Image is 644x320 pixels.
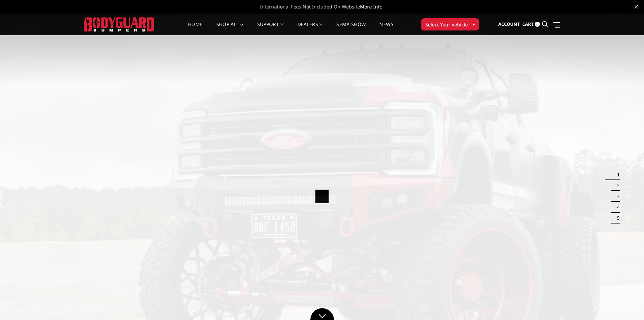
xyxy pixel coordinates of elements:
a: shop all [216,22,244,35]
button: 1 of 5 [613,169,620,180]
span: Select Your Vehicle [425,21,468,28]
a: Cart 0 [522,15,540,34]
a: Dealers [297,22,323,35]
button: 2 of 5 [613,180,620,191]
span: ▾ [473,21,475,28]
a: SEMA Show [336,22,366,35]
button: 5 of 5 [613,213,620,223]
button: 3 of 5 [613,191,620,202]
button: 4 of 5 [613,202,620,213]
a: Home [188,22,202,35]
a: Account [498,15,520,34]
span: Account [498,21,520,27]
a: More Info [360,3,382,10]
button: Select Your Vehicle [421,18,479,30]
a: Click to Down [310,308,334,320]
a: News [379,22,393,35]
span: 0 [535,22,540,27]
a: Support [257,22,284,35]
span: Cart [522,21,534,27]
img: BODYGUARD BUMPERS [84,17,155,31]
